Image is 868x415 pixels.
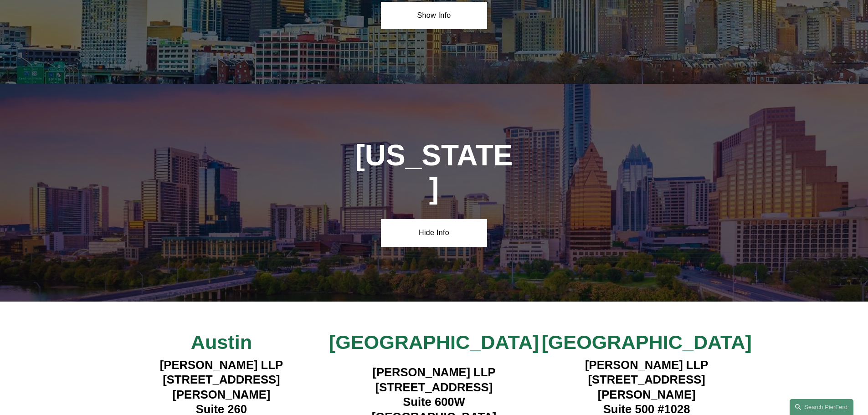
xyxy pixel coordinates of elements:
[354,139,514,205] h1: [US_STATE]
[790,399,853,415] a: Search this site
[381,219,487,246] a: Hide Info
[541,331,751,353] span: [GEOGRAPHIC_DATA]
[381,2,487,29] a: Show Info
[329,331,539,353] span: [GEOGRAPHIC_DATA]
[191,331,252,353] span: Austin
